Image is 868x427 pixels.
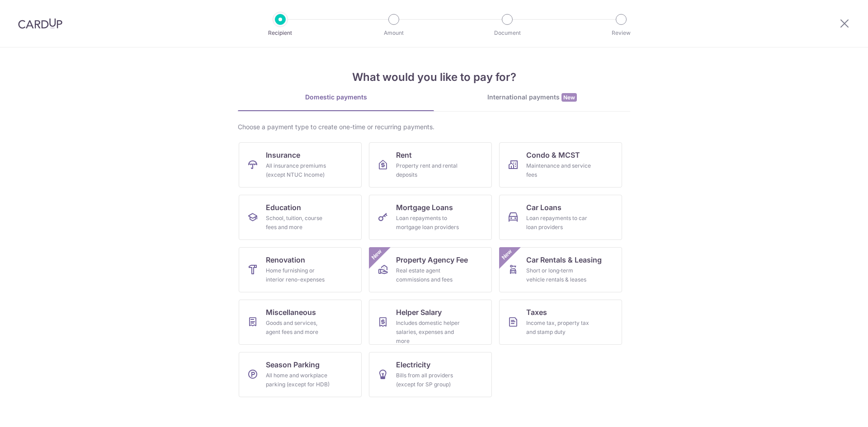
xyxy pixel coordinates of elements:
[266,202,301,213] span: Education
[266,371,331,389] div: All home and workplace parking (except for HDB)
[434,93,630,102] div: International payments
[247,28,314,38] p: Recipient
[396,254,468,265] span: Property Agency Fee
[526,202,561,213] span: Car Loans
[526,161,591,179] div: Maintenance and service fees
[239,352,362,397] a: Season ParkingAll home and workplace parking (except for HDB)
[239,195,362,240] a: EducationSchool, tuition, course fees and more
[266,359,320,370] span: Season Parking
[369,300,492,345] a: Helper SalaryIncludes domestic helper salaries, expenses and more
[500,247,514,262] span: New
[266,307,316,318] span: Miscellaneous
[266,266,331,284] div: Home furnishing or interior reno-expenses
[238,69,630,85] h4: What would you like to pay for?
[239,300,362,345] a: MiscellaneousGoods and services, agent fees and more
[238,122,630,131] div: Choose a payment type to create one-time or recurring payments.
[396,266,461,284] div: Real estate agent commissions and fees
[238,93,434,102] div: Domestic payments
[526,214,591,232] div: Loan repayments to car loan providers
[266,319,331,337] div: Goods and services, agent fees and more
[369,352,492,397] a: ElectricityBills from all providers (except for SP group)
[396,359,430,370] span: Electricity
[396,161,461,179] div: Property rent and rental deposits
[526,319,591,337] div: Income tax, property tax and stamp duty
[396,150,412,160] span: Rent
[266,161,331,179] div: All insurance premiums (except NTUC Income)
[266,214,331,232] div: School, tuition, course fees and more
[499,247,622,292] a: Car Rentals & LeasingShort or long‑term vehicle rentals & leasesNew
[239,247,362,292] a: RenovationHome furnishing or interior reno-expenses
[526,150,580,160] span: Condo & MCST
[266,254,305,265] span: Renovation
[474,28,541,38] p: Document
[588,28,655,38] p: Review
[239,142,362,188] a: InsuranceAll insurance premiums (except NTUC Income)
[526,254,602,265] span: Car Rentals & Leasing
[396,214,461,232] div: Loan repayments to mortgage loan providers
[396,319,461,346] div: Includes domestic helper salaries, expenses and more
[499,195,622,240] a: Car LoansLoan repayments to car loan providers
[360,28,427,38] p: Amount
[396,202,453,213] span: Mortgage Loans
[369,247,492,292] a: Property Agency FeeReal estate agent commissions and feesNew
[526,266,591,284] div: Short or long‑term vehicle rentals & leases
[561,93,577,102] span: New
[369,195,492,240] a: Mortgage LoansLoan repayments to mortgage loan providers
[266,150,300,160] span: Insurance
[369,247,384,262] span: New
[499,300,622,345] a: TaxesIncome tax, property tax and stamp duty
[396,371,461,389] div: Bills from all providers (except for SP group)
[499,142,622,188] a: Condo & MCSTMaintenance and service fees
[526,307,547,318] span: Taxes
[18,18,62,29] img: CardUp
[396,307,442,318] span: Helper Salary
[369,142,492,188] a: RentProperty rent and rental deposits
